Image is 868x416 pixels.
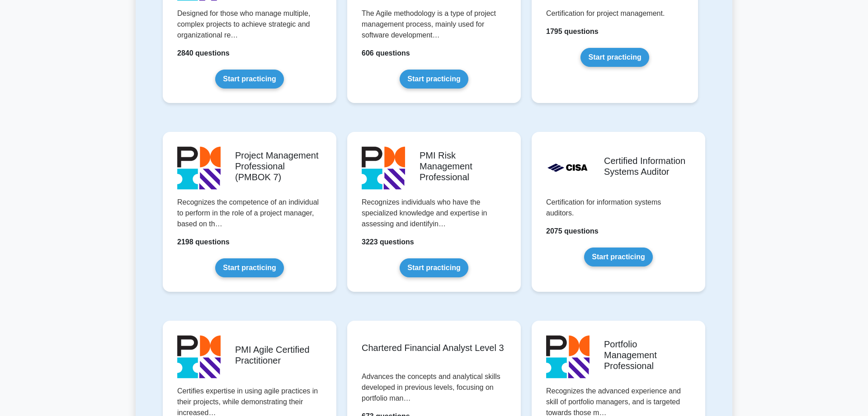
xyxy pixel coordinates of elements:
a: Start practicing [215,70,283,89]
a: Start practicing [400,70,468,89]
a: Start practicing [584,248,652,266]
a: Start practicing [215,258,283,277]
a: Start practicing [580,48,649,67]
a: Start practicing [400,258,468,277]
